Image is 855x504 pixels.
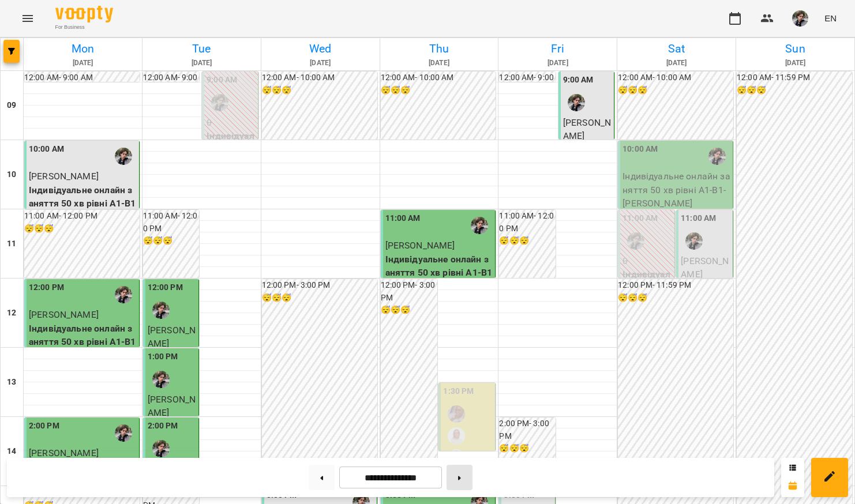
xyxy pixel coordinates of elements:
[499,235,555,247] h6: 😴😴😴
[25,40,140,58] h6: Mon
[207,74,237,86] label: 9:00 AM
[385,212,421,225] label: 11:00 AM
[563,74,594,86] label: 9:00 AM
[618,72,733,84] h6: 12:00 AM - 10:00 AM
[738,58,853,69] h6: [DATE]
[211,94,228,111] img: Микита
[448,427,465,445] img: Анастасія
[262,72,377,84] h6: 12:00 AM - 10:00 AM
[618,279,733,292] h6: 12:00 PM - 11:59 PM
[152,440,170,457] img: Микита
[471,217,488,234] img: Микита
[500,58,615,69] h6: [DATE]
[55,24,113,31] span: For Business
[148,325,196,349] span: [PERSON_NAME]
[820,7,841,29] button: EN
[7,445,16,458] h6: 14
[24,72,140,84] h6: 12:00 AM - 9:00 AM
[152,371,170,388] img: Микита
[29,183,137,210] p: Індивідуальне онлайн заняття 50 хв рівні А1-В1
[143,210,199,235] h6: 11:00 AM - 12:00 PM
[29,143,64,156] label: 10:00 AM
[29,420,59,432] label: 2:00 PM
[7,376,16,389] h6: 13
[148,351,178,363] label: 1:00 PM
[385,253,493,280] p: Індивідуальне онлайн заняття 50 хв рівні А1-В1
[115,424,132,442] img: Микита
[382,40,497,58] h6: Thu
[7,168,16,181] h6: 10
[152,302,170,319] img: Микита
[622,170,730,210] p: Індивідуальне онлайн заняття 50 хв рівні А1-В1 - [PERSON_NAME]
[7,99,16,112] h6: 09
[207,116,255,130] p: 0
[381,304,438,317] h6: 😴😴😴
[24,210,140,223] h6: 11:00 AM - 12:00 PM
[622,212,658,225] label: 11:00 AM
[681,255,729,280] span: [PERSON_NAME]
[499,418,555,442] h6: 2:00 PM - 3:00 PM
[143,235,199,247] h6: 😴😴😴
[207,129,255,224] p: Індивідуальне онлайн заняття 50 хв рівні А1-В1 ([PERSON_NAME])
[382,58,497,69] h6: [DATE]
[499,442,555,455] h6: 😴😴😴
[29,309,99,320] span: [PERSON_NAME]
[148,281,183,294] label: 12:00 PM
[262,292,377,304] h6: 😴😴😴
[148,420,178,432] label: 2:00 PM
[148,394,196,419] span: [PERSON_NAME]
[681,212,716,225] label: 11:00 AM
[385,240,455,251] span: [PERSON_NAME]
[381,279,438,304] h6: 12:00 PM - 3:00 PM
[14,5,42,32] button: Menu
[7,307,16,319] h6: 12
[381,72,496,84] h6: 12:00 AM - 10:00 AM
[263,40,378,58] h6: Wed
[708,148,726,165] img: Микита
[619,40,734,58] h6: Sat
[25,58,140,69] h6: [DATE]
[143,72,199,96] h6: 12:00 AM - 9:00 AM
[737,84,852,97] h6: 😴😴😴
[448,449,465,467] img: Даніела
[685,232,703,250] img: Микита
[622,143,658,156] label: 10:00 AM
[7,238,16,250] h6: 11
[115,286,132,303] img: Микита
[115,148,132,165] img: Микита
[622,268,672,363] p: Індивідуальне онлайн заняття 50 хв рівні А1-В1 ([PERSON_NAME] )
[824,12,837,24] span: EN
[262,279,377,292] h6: 12:00 PM - 3:00 PM
[29,171,99,182] span: [PERSON_NAME]
[619,58,734,69] h6: [DATE]
[792,10,808,27] img: 3324ceff06b5eb3c0dd68960b867f42f.jpeg
[499,72,555,96] h6: 12:00 AM - 9:00 AM
[448,405,465,423] img: Абігейл
[29,281,64,294] label: 12:00 PM
[500,40,615,58] h6: Fri
[737,72,852,84] h6: 12:00 AM - 11:59 PM
[568,94,585,111] img: Микита
[618,84,733,97] h6: 😴😴😴
[24,223,140,235] h6: 😴😴😴
[627,232,644,250] img: Микита
[144,58,259,69] h6: [DATE]
[499,210,555,235] h6: 11:00 AM - 12:00 PM
[443,385,474,398] label: 1:30 PM
[563,117,611,142] span: [PERSON_NAME]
